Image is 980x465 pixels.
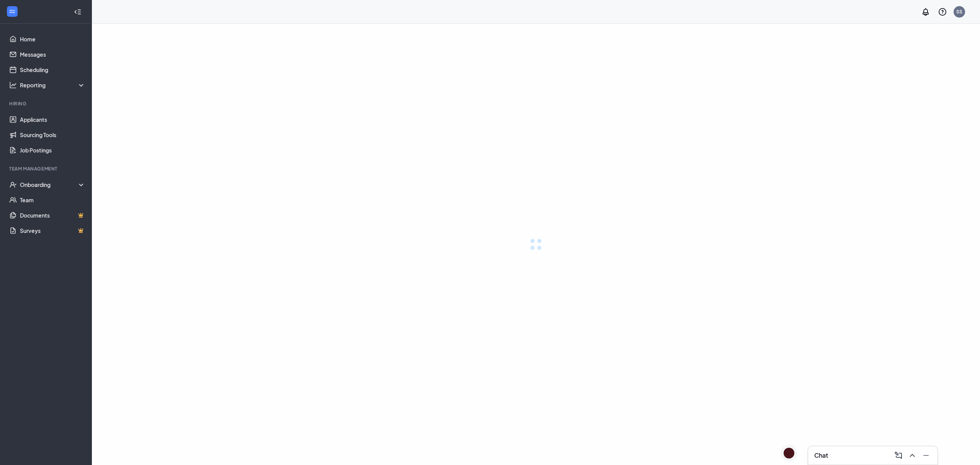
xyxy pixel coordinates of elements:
a: Team [20,192,85,208]
h3: Chat [814,451,828,460]
svg: WorkstreamLogo [8,8,16,15]
a: DocumentsCrown [20,208,85,223]
div: Reporting [20,81,86,89]
svg: Notifications [921,7,930,16]
a: SurveysCrown [20,223,85,238]
svg: Collapse [74,8,82,16]
div: Hiring [9,100,84,107]
div: SS [956,8,962,15]
a: Scheduling [20,62,85,77]
a: Home [20,31,85,47]
svg: UserCheck [9,181,17,188]
button: ChevronUp [905,449,918,462]
button: ComposeMessage [892,449,904,462]
svg: ChevronUp [908,451,917,460]
button: Minimize [919,449,931,462]
a: Sourcing Tools [20,127,85,142]
svg: QuestionInfo [938,7,947,16]
svg: Analysis [9,81,17,89]
a: Job Postings [20,142,85,158]
a: Applicants [20,112,85,127]
svg: Minimize [921,451,931,460]
div: Onboarding [20,181,86,188]
svg: ComposeMessage [894,451,903,460]
a: Messages [20,47,85,62]
div: Team Management [9,165,84,172]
